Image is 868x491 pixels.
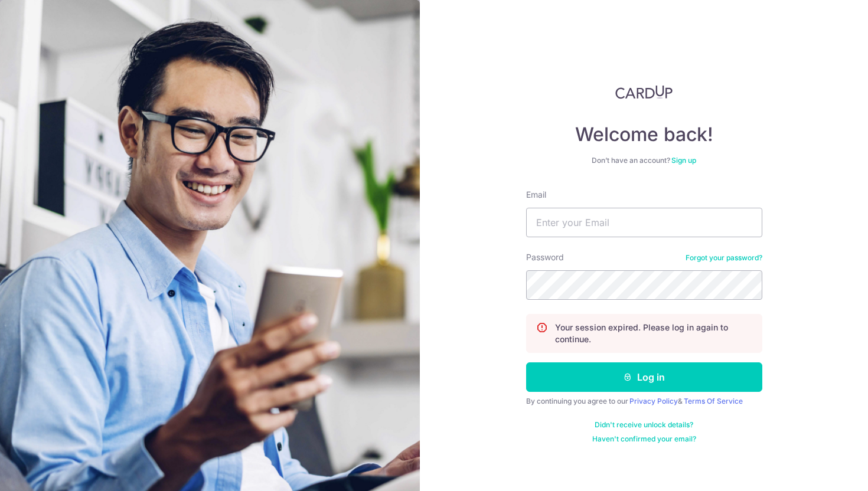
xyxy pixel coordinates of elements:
[592,434,696,444] a: Haven't confirmed your email?
[686,253,762,263] a: Forgot your password?
[526,189,546,201] label: Email
[595,420,693,430] a: Didn't receive unlock details?
[526,362,762,392] button: Log in
[629,397,678,405] a: Privacy Policy
[671,156,696,165] a: Sign up
[526,208,762,237] input: Enter your Email
[555,322,752,345] p: Your session expired. Please log in again to continue.
[526,123,762,146] h4: Welcome back!
[684,397,743,405] a: Terms Of Service
[526,397,762,406] div: By continuing you agree to our &
[526,156,762,165] div: Don’t have an account?
[526,251,564,263] label: Password
[615,85,673,99] img: CardUp Logo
